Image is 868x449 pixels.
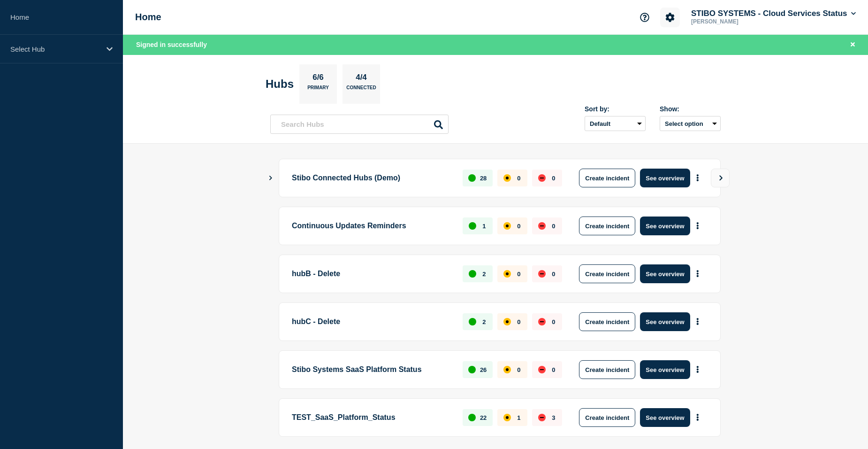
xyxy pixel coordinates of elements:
[292,264,452,283] p: hubB - Delete
[640,360,690,379] button: See overview
[480,414,487,421] p: 22
[503,366,511,373] div: affected
[266,77,294,91] h2: Hubs
[480,175,487,182] p: 28
[10,45,100,53] p: Select Hub
[517,414,520,421] p: 1
[292,312,452,331] p: hubC - Delete
[468,174,476,182] div: up
[692,265,704,283] button: More actions
[538,174,546,182] div: down
[482,271,486,278] p: 2
[660,8,680,27] button: Account settings
[538,414,546,421] div: down
[692,170,704,187] button: More actions
[135,12,161,23] h1: Home
[552,175,555,182] p: 0
[692,313,704,331] button: More actions
[517,175,520,182] p: 0
[292,360,452,379] p: Stibo Systems SaaS Platform Status
[635,8,655,27] button: Support
[692,217,704,235] button: More actions
[538,270,546,278] div: down
[660,116,721,131] button: Select option
[552,223,555,230] p: 0
[579,264,635,283] button: Create incident
[552,366,555,373] p: 0
[579,217,635,235] button: Create incident
[538,366,546,373] div: down
[640,312,690,331] button: See overview
[517,318,520,325] p: 0
[482,223,486,230] p: 1
[503,222,511,230] div: affected
[579,312,635,331] button: Create incident
[517,223,520,230] p: 0
[689,18,787,25] p: [PERSON_NAME]
[538,318,546,325] div: down
[538,222,546,230] div: down
[503,414,511,421] div: affected
[640,264,690,283] button: See overview
[468,414,476,421] div: up
[352,73,371,85] p: 4/4
[640,217,690,235] button: See overview
[517,271,520,278] p: 0
[469,318,476,325] div: up
[847,39,859,50] button: Close banner
[346,85,376,95] p: Connected
[640,408,690,427] button: See overview
[480,366,487,373] p: 26
[469,270,476,278] div: up
[469,222,476,230] div: up
[585,116,646,131] select: Sort by
[292,217,452,235] p: Continuous Updates Reminders
[307,85,329,95] p: Primary
[468,366,476,373] div: up
[692,409,704,426] button: More actions
[711,169,730,187] button: View
[552,414,555,421] p: 3
[660,105,721,113] div: Show:
[482,318,486,325] p: 2
[692,361,704,379] button: More actions
[579,169,635,187] button: Create incident
[292,408,452,427] p: TEST_SaaS_Platform_Status
[309,73,327,85] p: 6/6
[503,174,511,182] div: affected
[503,318,511,325] div: affected
[292,169,452,187] p: Stibo Connected Hubs (Demo)
[585,105,646,113] div: Sort by:
[517,366,520,373] p: 0
[503,270,511,278] div: affected
[136,41,207,48] span: Signed in successfully
[270,115,449,134] input: Search Hubs
[689,9,858,18] button: STIBO SYSTEMS - Cloud Services Status
[552,271,555,278] p: 0
[579,408,635,427] button: Create incident
[640,169,690,187] button: See overview
[579,360,635,379] button: Create incident
[552,318,555,325] p: 0
[268,175,273,182] button: Show Connected Hubs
